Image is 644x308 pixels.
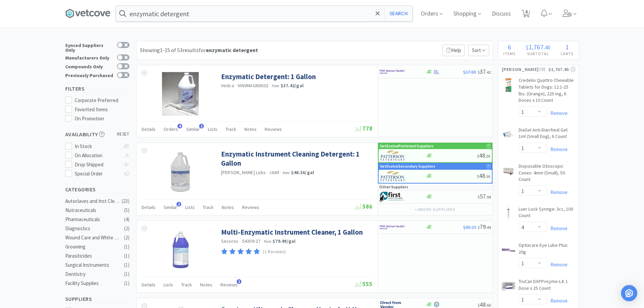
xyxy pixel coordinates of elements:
[124,206,129,214] div: ( 5 )
[547,261,568,268] a: Remove
[355,124,373,132] span: 778
[124,279,129,287] div: ( 1 )
[291,169,314,175] strong: $48.36 / gal
[242,238,261,244] span: 54309-27
[519,163,575,186] a: Disposable Otoscopic Cones: 4mm (Small), 50 Count
[502,164,515,178] img: 9345c0df400144b9879ebdd65e782edc_78269.jpeg
[181,282,192,288] span: Track
[65,42,114,52] div: Synced Suppliers Only
[502,280,515,293] img: 3aa666967eca4010a6d85456cbdf61e6_475041.jpeg
[485,153,490,159] span: . 36
[75,115,129,123] div: On Promotion
[235,82,237,89] span: ·
[485,174,490,179] span: . 36
[75,151,120,160] div: On Allocation
[122,197,129,205] div: ( 23 )
[519,206,575,222] a: Luer Lock Syringe: 3cc, 100 Count
[159,149,202,193] img: 26d06c8640d446c5bb091e4c543c1d0b_86151.jpeg
[519,278,575,294] a: TruCan DAPPi+Lyme-L4: 1 Dose x 25 Count
[65,279,120,287] div: Facility Supplies
[547,189,568,195] a: Remove
[521,50,555,57] h4: Subtotal
[116,6,412,21] input: Search by item, sku, manufacturer, ingredient, size...
[463,69,476,75] span: $37.80
[478,68,491,75] span: 37
[548,66,575,73] div: $1,767.40
[124,234,129,242] div: ( 2 )
[486,70,491,75] span: . 42
[272,84,279,88] span: from
[498,50,521,57] h4: Items
[486,194,491,199] span: . 04
[176,202,181,207] span: 1
[380,67,405,77] img: f6b2451649754179b5b4e0c70c3f7cb0_2.png
[65,63,114,69] div: Compounds Only
[220,282,238,288] span: Reviews
[502,78,515,92] img: a4246b57b9234baba902b9fecb47ee3d_777237.jpeg
[221,238,239,244] a: Securos
[75,96,129,104] div: Corporate Preferred
[477,172,490,180] span: 48
[555,50,579,57] h4: Carts
[502,66,539,73] span: [PERSON_NAME]
[526,44,528,51] span: $
[267,169,268,175] span: ·
[269,169,279,175] span: J649
[519,242,575,258] a: Optixcare Eye Lube Plus: 20g
[65,295,129,303] h5: Suppliers
[262,238,263,244] span: ·
[164,204,177,210] span: Similar
[502,243,515,257] img: 742f531249414e3ab8dda76c55ce01c5_232931.jpeg
[238,82,268,89] span: VINVMAGN0002
[164,126,178,132] span: Orders
[265,126,282,132] span: Reviews
[117,131,129,138] span: reset
[203,204,214,210] span: Track
[263,248,286,256] p: (1 Reviews)
[65,186,129,193] h5: Categories
[502,128,515,142] img: 7bea1f0a58444b768a5c662499a7a5c0_51395.jpeg
[65,234,120,242] div: Wound Care and White Goods
[545,44,550,51] span: 40
[519,127,575,143] a: DiaGel Anti-Diarrheal Gel: 1ml (Small Dog), 6 Count
[355,280,373,288] span: 555
[283,170,290,175] span: from
[65,224,120,233] div: Diagnostics
[186,126,200,132] span: Similar
[65,215,120,223] div: Pharmaceuticals
[621,285,637,301] div: Open Intercom Messenger
[124,252,129,260] div: ( 1 )
[124,243,129,251] div: ( 1 )
[547,298,568,304] a: Remove
[65,252,120,260] div: Parasiticides
[478,192,491,200] span: 57
[547,110,568,116] a: Remove
[65,197,120,205] div: Autoclaves and Inst Cleaners
[65,54,114,60] div: Manufacturers Only
[225,126,236,132] span: Track
[199,124,204,128] span: 1
[237,279,241,284] span: 1
[478,223,491,231] span: 79
[379,184,408,190] p: Other Suppliers
[380,171,406,181] img: f5e969b455434c6296c6d81ef179fa71_3.png
[221,72,316,81] a: Enzymatic Detergent: 1 Gallon
[547,225,568,232] a: Remove
[140,46,258,55] div: Showing 1-15 of 53 results
[199,47,258,53] span: for
[75,170,120,178] div: Special Order
[477,153,479,159] span: $
[142,282,156,288] span: Details
[75,161,120,169] div: Drop Shipped
[208,126,217,132] span: Lists
[443,45,465,56] p: Help
[281,82,304,89] strong: $37.42 / gal
[124,224,129,233] div: ( 2 )
[477,151,490,159] span: 48
[244,126,257,132] span: Notes
[519,11,533,18] a: 6
[124,215,129,223] div: ( 4 )
[477,174,479,179] span: $
[264,239,271,244] span: from
[65,261,120,269] div: Surgical Instruments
